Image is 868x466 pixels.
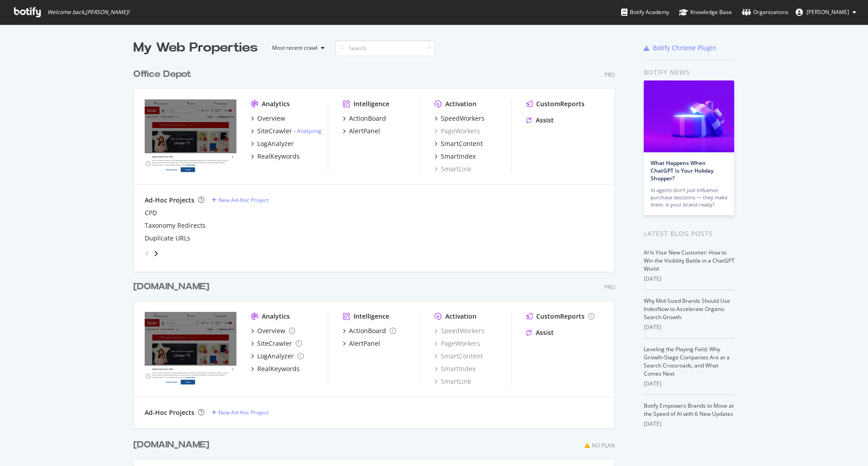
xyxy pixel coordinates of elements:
[145,196,194,205] div: Ad-Hoc Projects
[644,323,735,331] div: [DATE]
[265,41,328,55] button: Most recent crawl
[644,345,730,377] a: Leveling the Playing Field: Why Growth-Stage Companies Are at a Search Crossroads, and What Comes...
[349,339,380,348] div: AlertPanel
[434,377,471,386] a: SmartLink
[604,71,615,79] div: Pro
[133,68,191,81] div: Office Depot
[526,116,554,125] a: Assist
[354,312,389,321] div: Intelligence
[257,339,292,348] div: SiteCrawler
[807,8,849,16] span: Nick Ford
[343,127,380,136] a: AlertPanel
[272,45,317,51] div: Most recent crawl
[644,420,735,428] div: [DATE]
[343,326,396,335] a: ActionBoard
[354,99,389,108] div: Intelligence
[644,380,735,388] div: [DATE]
[251,339,302,348] a: SiteCrawler
[133,39,258,57] div: My Web Properties
[251,326,295,335] a: Overview
[526,312,594,321] a: CustomReports
[133,438,209,452] div: [DOMAIN_NAME]
[251,139,294,148] a: LogAnalyzer
[257,364,300,373] div: RealKeywords
[133,68,195,81] a: Office Depot
[788,5,863,19] button: [PERSON_NAME]
[434,352,483,361] a: SmartContent
[441,114,485,123] div: SpeedWorkers
[349,326,386,335] div: ActionBoard
[441,152,476,161] div: SmartIndex
[141,246,153,261] div: angle-left
[434,127,480,136] div: PageWorkers
[434,326,485,335] a: SpeedWorkers
[679,8,732,17] div: Knowledge Base
[212,409,269,416] a: New Ad-Hoc Project
[257,139,294,148] div: LogAnalyzer
[434,152,476,161] a: SmartIndex
[145,234,190,243] a: Duplicate URLs
[251,364,300,373] a: RealKeywords
[153,249,159,258] div: angle-right
[257,326,285,335] div: Overview
[343,339,380,348] a: AlertPanel
[644,67,735,77] div: Botify news
[651,159,713,182] a: What Happens When ChatGPT Is Your Holiday Shopper?
[434,139,483,148] a: SmartContent
[644,249,735,273] a: AI Is Your New Customer: How to Win the Visibility Battle in a ChatGPT World
[262,99,290,108] div: Analytics
[145,312,236,385] img: www.officedepotsecondary.com
[445,312,476,321] div: Activation
[47,9,129,16] span: Welcome back, [PERSON_NAME] !
[644,275,735,283] div: [DATE]
[742,8,788,17] div: Organizations
[335,40,435,56] input: Search
[251,352,304,361] a: LogAnalyzer
[434,114,485,123] a: SpeedWorkers
[251,114,285,123] a: Overview
[145,99,236,173] img: www.officedepot.com
[526,99,585,108] a: CustomReports
[349,127,380,136] div: AlertPanel
[133,280,209,293] div: [DOMAIN_NAME]
[145,208,157,217] a: CPD
[251,127,321,136] a: SiteCrawler- Analyzing
[644,80,734,152] img: What Happens When ChatGPT Is Your Holiday Shopper?
[257,352,294,361] div: LogAnalyzer
[251,152,300,161] a: RealKeywords
[434,165,471,174] a: SmartLink
[212,196,269,204] a: New Ad-Hoc Project
[297,127,321,135] a: Analyzing
[526,328,554,337] a: Assist
[592,442,615,449] div: No Plan
[536,116,554,125] div: Assist
[445,99,476,108] div: Activation
[133,280,213,293] a: [DOMAIN_NAME]
[536,312,585,321] div: CustomReports
[604,283,615,291] div: Pro
[644,402,734,418] a: Botify Empowers Brands to Move at the Speed of AI with 6 New Updates
[343,114,386,123] a: ActionBoard
[218,196,269,204] div: New Ad-Hoc Project
[434,364,476,373] div: SmartIndex
[644,229,735,239] div: Latest Blog Posts
[294,127,321,135] div: -
[262,312,290,321] div: Analytics
[536,328,554,337] div: Assist
[218,409,269,416] div: New Ad-Hoc Project
[644,297,730,321] a: Why Mid-Sized Brands Should Use IndexNow to Accelerate Organic Search Growth
[133,438,213,452] a: [DOMAIN_NAME]
[441,139,483,148] div: SmartContent
[349,114,386,123] div: ActionBoard
[621,8,669,17] div: Botify Academy
[434,339,480,348] a: PageWorkers
[145,221,206,230] a: Taxonomy Redirects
